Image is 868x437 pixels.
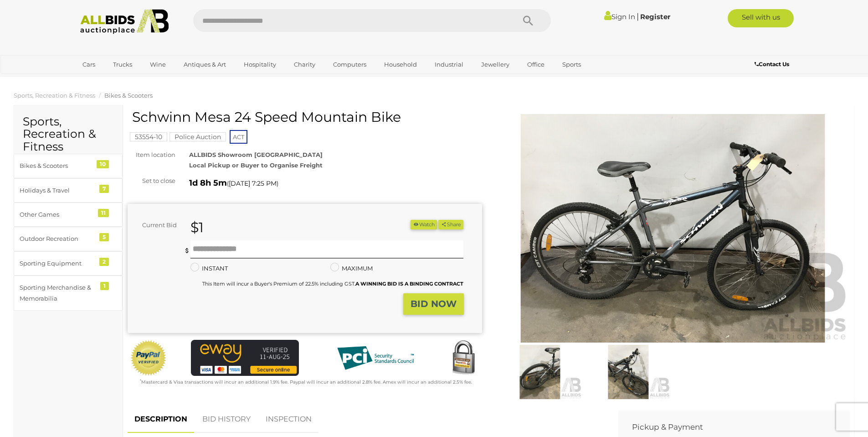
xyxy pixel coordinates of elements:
[586,345,670,399] img: Schwinn Mesa 24 Speed Mountain Bike
[505,9,551,32] button: Search
[411,220,437,229] button: Watch
[20,161,95,171] div: Bikes & Scooters
[20,234,95,244] div: Outdoor Recreation
[330,340,421,376] img: PCI DSS compliant
[144,57,172,72] a: Wine
[128,406,194,433] a: DESCRIPTION
[496,114,850,343] img: Schwinn Mesa 24 Speed Mountain Bike
[14,251,123,276] a: Sporting Equipment 2
[178,57,232,72] a: Antiques & Art
[132,109,480,125] h1: Schwinn Mesa 24 Speed Mountain Bike
[378,57,423,72] a: Household
[14,276,123,311] a: Sporting Merchandise & Memorabilia 1
[191,340,299,376] img: eWAY Payment Gateway
[169,133,226,140] a: Police Auction
[14,203,123,227] a: Other Games 11
[238,57,282,72] a: Hospitality
[98,209,109,217] div: 11
[438,220,463,229] button: Share
[99,258,109,266] div: 2
[77,72,153,87] a: [GEOGRAPHIC_DATA]
[121,150,182,160] div: Item location
[227,180,278,187] span: ( )
[20,209,95,220] div: Other Games
[75,9,174,34] img: Allbids.com.au
[288,57,321,72] a: Charity
[190,263,228,274] label: INSTANT
[128,220,184,230] div: Current Bid
[121,176,182,186] div: Set to close
[189,178,227,188] strong: 1d 8h 5m
[97,160,109,168] div: 10
[14,154,123,178] a: Bikes & Scooters 10
[728,9,794,27] a: Sell with us
[475,57,515,72] a: Jewellery
[104,92,153,99] a: Bikes & Scooters
[403,293,464,315] button: BID NOW
[195,406,257,433] a: BID HISTORY
[445,340,482,376] img: Secured by Rapid SSL
[230,130,247,144] span: ACT
[20,282,95,304] div: Sporting Merchandise & Memorabilia
[632,423,822,432] h2: Pickup & Payment
[14,92,95,99] a: Sports, Recreation & Fitness
[130,132,167,141] mark: 53554-10
[189,151,323,158] strong: ALLBIDS Showroom [GEOGRAPHIC_DATA]
[604,12,635,21] a: Sign In
[20,258,95,269] div: Sporting Equipment
[229,179,277,187] span: [DATE] 7:25 PM
[429,57,469,72] a: Industrial
[14,178,123,203] a: Holidays & Travel 7
[14,227,123,251] a: Outdoor Recreation 5
[637,11,639,21] span: |
[411,220,437,229] li: Watch this item
[411,298,457,309] strong: BID NOW
[99,185,109,193] div: 7
[77,57,101,72] a: Cars
[521,57,550,72] a: Office
[327,57,372,72] a: Computers
[755,59,791,69] a: Contact Us
[498,345,582,399] img: Schwinn Mesa 24 Speed Mountain Bike
[130,340,167,376] img: Official PayPal Seal
[20,185,95,196] div: Holidays & Travel
[140,379,472,385] small: Mastercard & Visa transactions will incur an additional 1.9% fee. Paypal will incur an additional...
[755,61,789,68] b: Contact Us
[355,281,463,287] b: A WINNING BID IS A BINDING CONTRACT
[189,161,323,169] strong: Local Pickup or Buyer to Organise Freight
[330,263,373,274] label: MAXIMUM
[259,406,318,433] a: INSPECTION
[190,219,204,236] strong: $1
[99,233,109,241] div: 5
[202,281,463,287] small: This Item will incur a Buyer's Premium of 22.5% including GST.
[556,57,587,72] a: Sports
[100,282,109,290] div: 1
[107,57,138,72] a: Trucks
[169,132,226,141] mark: Police Auction
[130,133,167,140] a: 53554-10
[23,115,113,153] h2: Sports, Recreation & Fitness
[640,12,670,21] a: Register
